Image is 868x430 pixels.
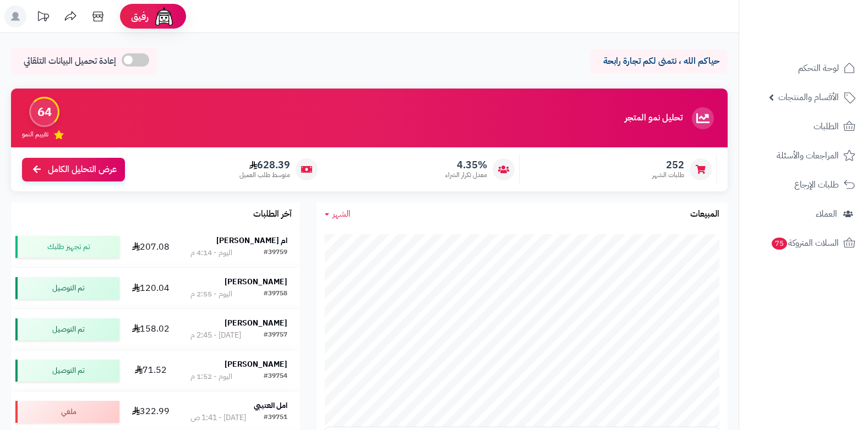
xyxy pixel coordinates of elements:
[746,230,861,256] a: السلات المتروكة75
[15,360,119,382] div: تم التوصيل
[777,148,839,163] span: المراجعات والأسئلة
[325,208,351,220] a: الشهر
[239,159,290,171] span: 628.39
[746,172,861,198] a: طلبات الإرجاع
[771,237,788,250] span: 75
[190,289,232,300] div: اليوم - 2:55 م
[746,55,861,81] a: لوحة التحكم
[746,201,861,227] a: العملاء
[15,236,119,258] div: تم تجهيز طلبك
[746,142,861,169] a: المراجعات والأسئلة
[22,130,48,139] span: تقييم النمو
[253,210,292,219] h3: آخر الطلبات
[598,55,719,68] p: حياكم الله ، نتمنى لكم تجارة رابحة
[190,371,232,382] div: اليوم - 1:52 م
[216,235,287,246] strong: ام [PERSON_NAME]
[746,113,861,140] a: الطلبات
[190,247,232,258] div: اليوم - 4:14 م
[690,210,719,219] h3: المبيعات
[190,412,246,423] div: [DATE] - 1:41 ص
[22,158,125,181] a: عرض التحليل الكامل
[445,159,487,171] span: 4.35%
[239,170,290,180] span: متوسط طلب العميل
[131,10,149,23] span: رفيق
[29,5,57,30] a: تحديثات المنصة
[794,177,839,192] span: طلبات الإرجاع
[225,317,287,329] strong: [PERSON_NAME]
[778,90,839,105] span: الأقسام والمنتجات
[332,207,351,220] span: الشهر
[652,159,684,171] span: 252
[264,371,287,382] div: #39754
[15,318,119,340] div: تم التوصيل
[264,330,287,341] div: #39757
[124,309,178,350] td: 158.02
[124,227,178,267] td: 207.08
[445,170,487,180] span: معدل تكرار الشراء
[124,268,178,308] td: 120.04
[24,55,116,68] span: إعادة تحميل البيانات التلقائي
[264,289,287,300] div: #39758
[124,350,178,391] td: 71.52
[48,163,117,176] span: عرض التحليل الكامل
[652,170,684,180] span: طلبات الشهر
[153,5,175,27] img: ai-face.png
[254,400,287,411] strong: امل العتيبي
[264,247,287,258] div: #39759
[814,119,839,134] span: الطلبات
[816,206,837,222] span: العملاء
[15,401,119,423] div: ملغي
[15,277,119,299] div: تم التوصيل
[225,276,287,288] strong: [PERSON_NAME]
[771,235,839,251] span: السلات المتروكة
[798,60,839,76] span: لوحة التحكم
[793,14,858,37] img: logo-2.png
[190,330,241,341] div: [DATE] - 2:45 م
[625,113,683,123] h3: تحليل نمو المتجر
[225,359,287,370] strong: [PERSON_NAME]
[264,412,287,423] div: #39751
